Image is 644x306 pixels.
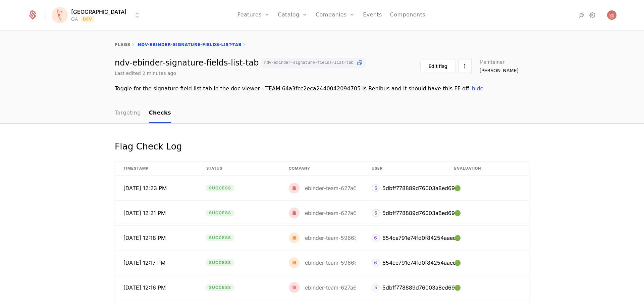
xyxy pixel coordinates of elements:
[454,184,462,192] span: 🟢
[52,7,68,23] img: Florence
[472,85,484,92] span: hide
[123,209,166,217] span: [DATE] 12:21 PM
[206,234,234,241] span: Success
[115,162,198,176] th: Timestamp
[115,103,141,123] a: Targeting
[305,210,417,216] div: ebinder-team-627a6deec21684004e06c912
[305,260,414,265] div: ebinder-team-5966833e121f01029ce0ade1
[115,103,529,123] nav: Main
[71,8,126,16] span: [GEOGRAPHIC_DATA]
[372,234,380,242] div: 6
[115,103,171,123] ul: Choose Sub Page
[289,208,300,218] img: red.png
[446,162,529,176] th: Evaluation
[289,183,356,193] div: ebinder-team-627a6deec21684004e06c912
[123,234,166,242] span: [DATE] 12:18 PM
[289,282,300,293] img: red.png
[454,209,462,217] span: 🟢
[588,11,596,19] a: Settings
[382,283,458,292] div: 5dbff778889d76003a8ed693
[198,162,281,176] th: Status
[372,184,380,192] div: 5
[459,59,471,73] button: Select action
[382,259,456,267] div: 654ce791e74fd0f84254aaed
[372,259,380,267] div: 6
[480,60,505,64] span: Maintainer
[289,183,300,193] img: red.png
[289,232,300,243] img: ebinder-team-5966833e121f01029ce0ade1
[289,257,300,268] img: ebinder-team-5966833e121f01029ce0ade1
[289,257,356,268] div: ebinder-team-5966833e121f01029ce0ade1
[289,232,356,243] div: ebinder-team-5966833e121f01029ce0ade1
[607,10,616,20] button: Open user button
[281,162,364,176] th: Company
[578,11,586,19] a: Integrations
[364,162,446,176] th: User
[454,283,462,292] span: 🟢
[115,42,130,47] a: flags
[454,259,462,267] span: 🟢
[289,282,356,293] div: ebinder-team-627a6deec21684004e06c912
[115,140,182,153] div: Flag Check Log
[382,209,458,217] div: 5dbff778889d76003a8ed693
[206,259,234,266] span: Success
[289,208,356,218] div: ebinder-team-627a6deec21684004e06c912
[115,58,366,68] div: ndv-ebinder-signature-fields-list-tab
[429,63,447,70] div: Edit flag
[206,185,234,191] span: Success
[382,234,456,242] div: 654ce791e74fd0f84254aaed
[54,8,141,23] button: Select environment
[305,285,417,290] div: ebinder-team-627a6deec21684004e06c912
[607,10,616,20] img: Vasilije Dolic
[123,184,167,192] span: [DATE] 12:23 PM
[81,16,95,23] span: Dev
[206,284,234,291] span: Success
[123,259,165,267] span: [DATE] 12:17 PM
[206,210,234,216] span: Success
[420,59,456,73] button: Edit flag
[123,283,166,292] span: [DATE] 12:16 PM
[372,209,380,217] div: 5
[382,184,458,192] div: 5dbff778889d76003a8ed693
[372,283,380,292] div: 5
[115,85,529,93] div: Toggle for the signature field list tab in the doc viewer - TEAM 64a3fcc2eca2440042094705 is Reni...
[149,103,171,123] a: Checks
[305,235,414,241] div: ebinder-team-5966833e121f01029ce0ade1
[480,67,519,74] span: [PERSON_NAME]
[71,16,78,23] div: QA
[305,185,417,191] div: ebinder-team-627a6deec21684004e06c912
[115,70,176,77] div: Last edited 2 minutes ago
[264,61,353,65] span: ndv-ebinder-signature-fields-list-tab
[454,234,462,242] span: 🟢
